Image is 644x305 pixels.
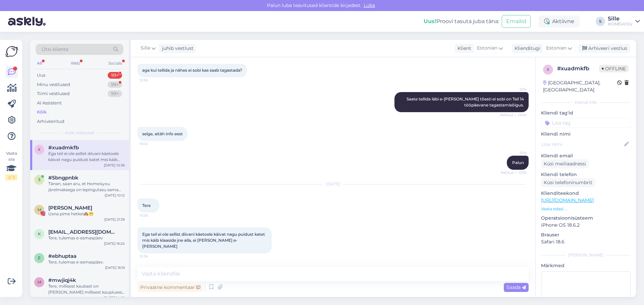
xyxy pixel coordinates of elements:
p: Märkmed [541,262,631,269]
p: iPhone OS 18.6.2 [541,222,631,229]
img: Askly Logo [5,45,18,58]
p: Kliendi tag'id [541,109,631,117]
span: Ega teil ei ole sellist diivani käetoele käivat nagu puidust katet mis käib klaaside jne alla, ei... [142,232,266,249]
span: 10:36 [140,254,165,259]
p: Kliendi telefon [541,171,631,178]
div: [GEOGRAPHIC_DATA], [GEOGRAPHIC_DATA] [543,79,617,93]
div: Sille [608,16,633,21]
div: juhib vestlust [159,45,194,52]
div: Küsi meiliaadressi [541,159,589,168]
div: Klienditugi [512,45,540,52]
div: Tere, millisest kaubast on [PERSON_NAME] millisest kauplusest on tellimus tehtud? [48,283,125,295]
span: Sille [141,45,150,52]
p: Kliendi email [541,152,631,159]
div: Arhiveeritud [37,118,64,125]
div: Tere, tulemas e-esmaspäev. [48,259,125,265]
div: 99+ [108,90,122,97]
div: AI Assistent [37,100,62,106]
div: Klient [455,45,471,52]
div: Ega teil ei ole sellist diivani käetoele käivat nagu puidust katet mis käib klaaside jne alla, ei... [48,151,125,163]
span: Sille [501,87,527,92]
span: selge, aitäh info eest [142,131,183,136]
span: Tere [142,203,151,208]
span: Nähtud ✓ 13:55 [501,170,527,175]
div: Uus [37,72,45,79]
div: Arhiveeri vestlus [578,44,630,53]
span: #xuadmkfb [48,145,79,151]
span: #mwjiqj4k [48,277,76,283]
div: S [596,17,605,26]
span: 10:36 [140,213,165,218]
div: Kliendi info [541,99,631,105]
div: [DATE] 10:36 [104,163,125,168]
div: Tänan, saan aru, et Home4you järelmaksega on lepingutasu sama aga haldustasu 2,90 €? [48,181,125,193]
p: Klienditeekond [541,190,631,197]
span: Estonian [546,45,567,52]
span: k [38,231,41,236]
div: Minu vestlused [37,81,70,88]
p: Brauser [541,231,631,238]
div: [DATE] [138,181,529,187]
a: [URL][DOMAIN_NAME] [541,197,594,203]
div: [PERSON_NAME] [541,252,631,258]
span: Luba [362,2,377,8]
b: Uus! [424,18,436,24]
p: Kliendi nimi [541,131,631,138]
span: Offline [599,65,629,72]
span: M [38,207,41,212]
div: [DATE] 16:20 [104,241,125,246]
span: x [547,67,549,72]
div: Ùsna pime hetkel🙈😁 [48,211,125,217]
div: Kõik [37,109,47,116]
div: All [36,59,43,68]
div: 99+ [108,81,122,88]
span: 5 [38,177,41,182]
div: Tere, tulemas e-esmaspäev [48,235,125,241]
input: Lisa nimi [541,141,623,148]
span: #ebhuptaa [48,253,76,259]
span: #5bngpnbk [48,175,78,181]
div: Vaata siia [5,150,17,180]
div: [DATE] 21:39 [104,217,125,222]
div: Privaatne kommentaar [138,283,203,292]
span: Palun [512,160,524,165]
span: Saada [506,284,526,290]
span: 13:02 [140,141,165,146]
a: SilleHOME4YOU [608,16,640,27]
span: aga kui tellida ja nähes ei sobi kas saab tagastada? [142,68,242,73]
div: # xuadmkfb [557,65,599,73]
div: [DATE] 14:02 [104,295,125,300]
span: Saate tellida läbi e-[PERSON_NAME] tõesti ei sobi on Teil 14 tööpäevane tagastamisõigus. [407,96,525,107]
div: 99+ [108,72,122,79]
p: Operatsioonisüsteem [541,215,631,222]
span: kitty1403@mail.ru [48,229,118,235]
span: m [38,280,41,285]
div: Tiimi vestlused [37,90,70,97]
span: 12:59 [140,78,165,83]
span: Mari Klst [48,205,92,211]
span: Kõik vestlused [65,130,94,136]
div: Küsi telefoninumbrit [541,178,595,187]
span: Sille [501,150,527,155]
p: Safari 18.6 [541,238,631,245]
span: x [38,147,41,152]
div: 2 / 3 [5,174,17,180]
button: Emailid [502,15,531,28]
p: Vaata edasi ... [541,206,631,212]
div: Socials [107,59,123,68]
div: [DATE] 16:19 [105,265,125,270]
span: Estonian [477,45,497,52]
span: Otsi kliente [42,46,68,53]
input: Lisa tag [541,118,631,128]
div: [DATE] 10:12 [105,193,125,198]
span: e [38,255,41,260]
span: Nähtud ✓ 13:00 [500,112,527,118]
div: Proovi tasuta juba täna: [424,17,499,25]
div: Aktiivne [539,15,580,27]
div: Web [69,59,81,68]
div: HOME4YOU [608,21,633,27]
